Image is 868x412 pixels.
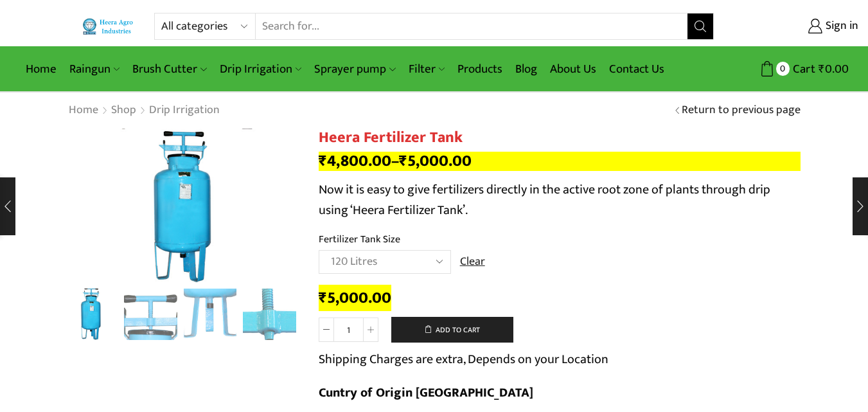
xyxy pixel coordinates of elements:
span: ₹ [819,59,825,79]
bdi: 0.00 [819,59,849,79]
span: Sign in [822,18,858,35]
a: Home [68,102,99,119]
input: Search for... [256,13,687,39]
div: 1 / 5 [68,129,299,282]
a: Fertilizer Tank 03 [184,289,237,342]
a: Fertilizer Tank 02 [124,289,177,342]
button: Add to cart [391,317,513,343]
input: Product quantity [334,318,363,342]
a: About Us [544,54,603,84]
label: Fertilizer Tank Size [319,232,400,247]
a: Shop [111,102,137,119]
li: 1 / 5 [65,289,118,340]
span: 0 [776,62,790,75]
li: 2 / 5 [124,289,177,340]
p: Now it is easy to give fertilizers directly in the active root zone of plants through drip using ... [319,179,801,220]
a: Fertilizer Tank 04 [243,289,296,342]
a: Brush Cutter [126,54,213,84]
p: Shipping Charges are extra, Depends on your Location [319,349,608,370]
li: 4 / 5 [243,289,296,340]
p: – [319,152,801,171]
a: 0 Cart ₹0.00 [727,57,849,81]
button: Search button [687,13,713,39]
a: Clear options [460,254,485,271]
a: Blog [509,54,544,84]
img: Heera Fertilizer Tank [65,287,118,340]
a: Filter [402,54,451,84]
span: ₹ [319,285,327,311]
a: Sign in [733,15,858,38]
bdi: 4,800.00 [319,148,391,174]
h1: Heera Fertilizer Tank [319,129,801,147]
b: Cuntry of Origin [GEOGRAPHIC_DATA] [319,382,533,404]
a: Sprayer pump [308,54,402,84]
a: Return to previous page [682,102,801,119]
bdi: 5,000.00 [399,148,472,174]
span: ₹ [319,148,327,174]
li: 3 / 5 [184,289,237,340]
a: Home [19,54,63,84]
a: Drip Irrigation [148,102,220,119]
a: Raingun [63,54,126,84]
a: Contact Us [603,54,671,84]
bdi: 5,000.00 [319,285,391,311]
nav: Breadcrumb [68,102,220,119]
a: Products [451,54,509,84]
span: Cart [790,60,815,78]
span: ₹ [399,148,407,174]
a: Drip Irrigation [213,54,308,84]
